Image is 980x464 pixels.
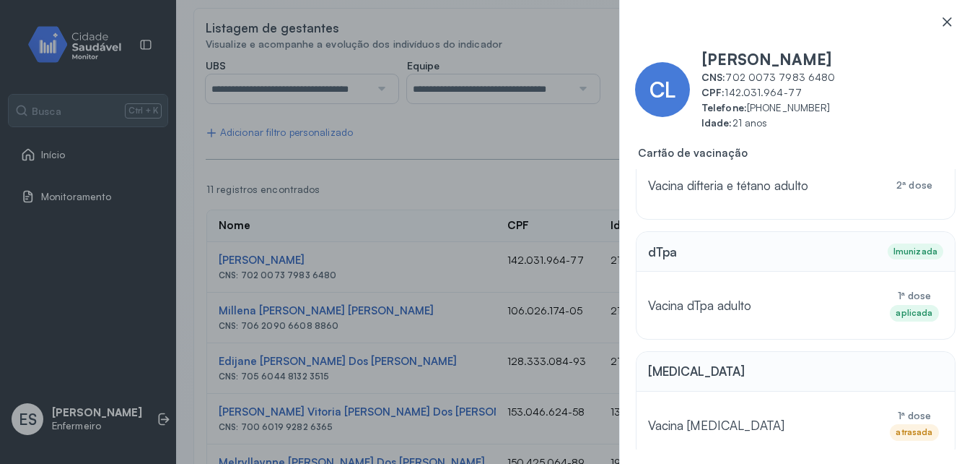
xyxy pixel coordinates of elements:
span: [MEDICAL_DATA] [648,364,745,379]
span: 1ª dose [898,290,932,302]
span: [PHONE_NUMBER] [701,102,965,114]
span: [PERSON_NAME] [701,50,965,69]
span: dTpa [648,244,677,259]
span: 702 0073 7983 6480 [701,72,965,84]
span: Vacina [MEDICAL_DATA] [648,418,784,433]
span: 21 anos [701,117,965,129]
div: Imunizada [893,246,937,257]
b: CPF: [701,86,725,98]
span: 142.031.964-77 [701,87,965,99]
b: Telefone: [701,101,747,113]
b: CNS: [701,71,725,83]
span: Cartão de vacinação [635,147,965,160]
span: CL [649,77,675,103]
span: Vacina difteria e tétano adulto [648,178,808,193]
span: 2ª dose [896,179,932,192]
b: Idade: [701,116,732,129]
div: atrasada [896,427,932,437]
div: aplicada [896,308,932,318]
span: Vacina dTpa adulto [648,298,751,313]
span: 1ª dose [898,410,932,422]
